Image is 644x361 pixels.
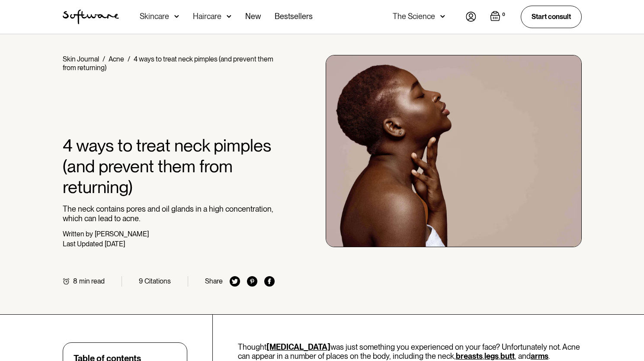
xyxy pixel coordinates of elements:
div: [DATE] [105,240,125,248]
img: Software Logo [63,10,119,24]
div: Share [205,277,223,285]
div: / [103,55,105,63]
div: [PERSON_NAME] [95,230,149,238]
a: butt [500,351,515,361]
a: Acne [109,55,124,63]
div: min read [79,277,105,285]
a: legs [484,351,499,361]
h1: 4 ways to treat neck pimples (and prevent them from returning) [63,135,275,197]
img: twitter icon [230,276,240,287]
img: arrow down [227,12,231,21]
div: Citations [144,277,171,285]
div: Skincare [140,12,169,21]
div: Last Updated [63,240,103,248]
a: Start consult [521,6,582,28]
div: Haircare [193,12,221,21]
p: Thought was just something you experienced on your face? Unfortunately not. Acne can appear in a ... [238,342,582,361]
div: The Science [393,12,435,21]
div: Written by [63,230,93,238]
img: pinterest icon [247,276,257,287]
a: Skin Journal [63,55,99,63]
a: arms [531,351,548,361]
a: [MEDICAL_DATA] [266,342,330,351]
div: 9 [139,277,143,285]
a: Open empty cart [490,11,507,23]
div: 8 [73,277,77,285]
div: / [128,55,130,63]
p: The neck contains pores and oil glands in a high concentration, which can lead to acne. [63,204,275,223]
img: arrow down [174,12,179,21]
img: arrow down [440,12,445,21]
img: facebook icon [264,276,275,287]
div: 4 ways to treat neck pimples (and prevent them from returning) [63,55,273,72]
div: 0 [500,11,507,19]
a: home [63,10,119,24]
a: breasts [456,351,483,361]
